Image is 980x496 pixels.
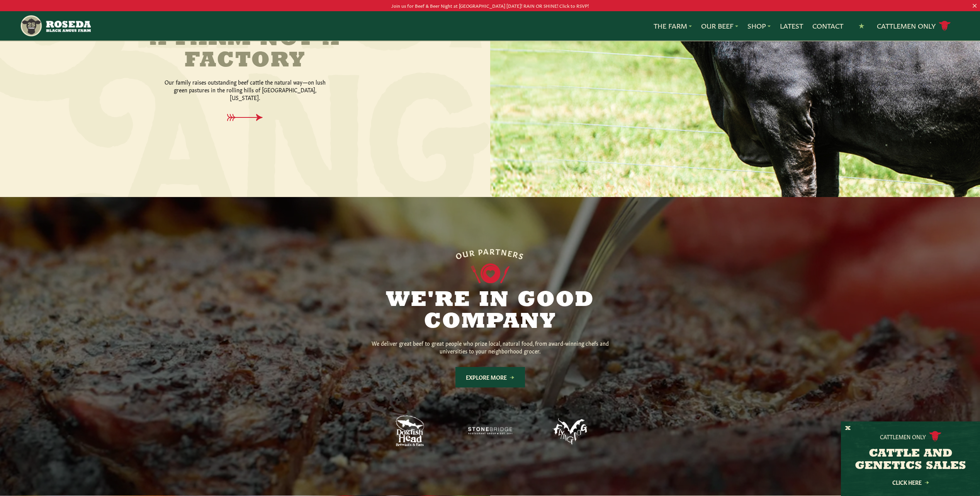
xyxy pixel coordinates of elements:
span: R [513,249,520,259]
h3: CATTLE AND GENETICS SALES [851,448,970,472]
h2: We're in Good Company [342,290,639,333]
a: Click Here [876,480,945,485]
nav: Main Navigation [20,11,961,41]
p: Our family raises outstanding beef cattle the natural way—on lush green pastures in the rolling h... [164,78,326,101]
div: OUR PARTNERS [454,246,526,260]
span: T [495,246,501,255]
p: Join us for Beef & Beer Night at [GEOGRAPHIC_DATA] [DATE]! RAIN OR SHINE! Click to RSVP! [49,2,931,10]
a: Our Beef [701,21,738,31]
span: R [469,248,476,257]
h2: A Farm Not a Factory [148,29,341,72]
a: Cattlemen Only [877,19,951,33]
span: O [455,250,464,260]
a: Contact [812,21,843,31]
span: S [518,251,525,260]
button: X [845,425,851,433]
span: U [462,248,470,258]
span: A [483,246,490,255]
span: R [489,246,495,255]
span: P [477,247,484,256]
img: https://roseda.com/wp-content/uploads/2021/05/roseda-25-header.png [20,14,91,37]
span: N [501,247,508,256]
a: The Farm [654,21,692,31]
span: E [507,248,514,257]
p: Cattlemen Only [880,433,926,440]
a: Explore More [455,367,525,387]
p: We deliver great beef to great people who prize local, natural food, from award-winning chefs and... [367,339,614,355]
a: Latest [780,21,803,31]
a: Shop [747,21,771,31]
img: cattle-icon.svg [929,431,941,442]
